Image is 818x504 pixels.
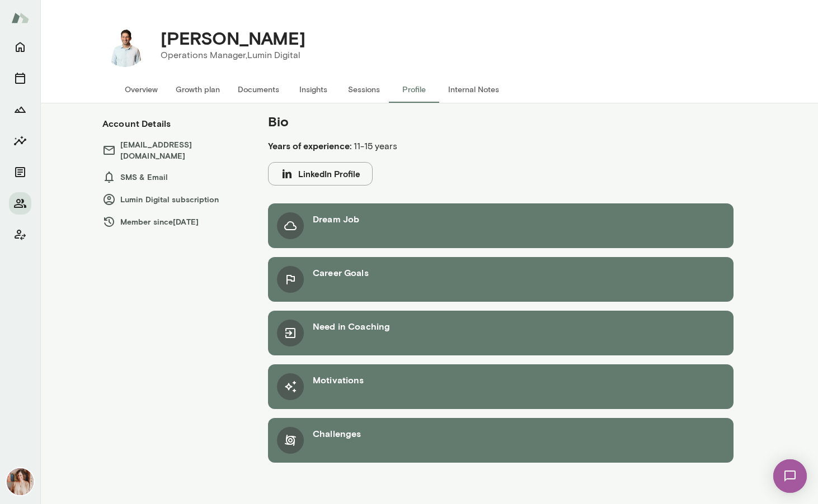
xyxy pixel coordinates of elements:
h6: Career Goals [313,266,369,279]
h6: Lumin Digital subscription [102,193,246,206]
button: Sessions [339,76,389,103]
button: Overview [116,76,167,103]
button: Profile [389,76,439,103]
h6: Dream Job [313,212,359,226]
img: Payam Nael [102,22,147,67]
button: Documents [229,76,288,103]
img: Nancy Alsip [7,468,34,495]
p: 11-15 years [268,139,644,153]
button: Documents [9,161,31,183]
p: Operations Manager, Lumin Digital [161,49,305,62]
h6: Challenges [313,427,361,440]
img: Mento [11,7,29,28]
button: Sessions [9,67,31,89]
b: Years of experience: [268,140,351,151]
button: Growth plan [167,76,229,103]
button: Internal Notes [439,76,508,103]
button: LinkedIn Profile [268,162,373,186]
h6: Motivations [313,373,364,387]
h6: Member since [DATE] [102,215,246,229]
h6: SMS & Email [102,170,246,184]
h4: [PERSON_NAME] [161,27,305,49]
button: Growth Plan [9,98,31,121]
h6: [EMAIL_ADDRESS][DOMAIN_NAME] [102,139,246,161]
button: Client app [9,224,31,246]
button: Insights [288,76,339,103]
button: Insights [9,130,31,152]
h6: Need in Coaching [313,320,390,333]
button: Members [9,192,31,215]
h6: Account Details [102,117,171,130]
h5: Bio [268,112,644,130]
button: Home [9,36,31,58]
